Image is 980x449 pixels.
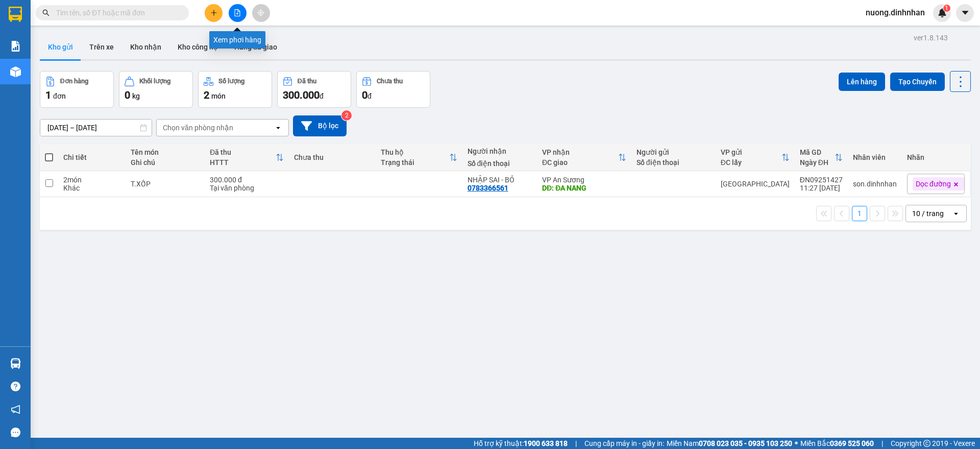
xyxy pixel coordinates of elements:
[205,144,289,171] th: Toggle SortBy
[853,153,897,161] div: Nhân viên
[169,35,226,59] button: Kho công nợ
[938,8,947,17] img: icon-new-feature
[881,438,883,449] span: |
[56,7,177,18] input: Tìm tên, số ĐT hoặc mã đơn
[60,78,88,85] div: Đơn hàng
[912,208,944,219] div: 10 / trang
[11,382,20,391] span: question-circle
[468,184,508,192] div: 0783366561
[210,184,284,192] div: Tại văn phòng
[716,144,795,171] th: Toggle SortBy
[575,438,577,449] span: |
[9,7,22,22] img: logo-vxr
[584,438,664,449] span: Cung cấp máy in - giấy in:
[119,71,193,108] button: Khối lượng0kg
[81,35,122,59] button: Trên xe
[923,440,930,447] span: copyright
[667,438,792,449] span: Miền Nam
[274,124,282,132] svg: open
[320,92,324,100] span: đ
[800,184,843,192] div: 11:27 [DATE]
[367,92,372,100] span: đ
[10,66,21,77] img: warehouse-icon
[381,148,449,156] div: Thu hộ
[943,5,950,12] sup: 1
[857,6,933,19] span: nuong.dinhnhan
[131,148,200,156] div: Tên món
[795,144,848,171] th: Toggle SortBy
[916,179,951,188] span: Dọc đường
[542,148,618,156] div: VP nhận
[211,92,226,100] span: món
[11,405,20,414] span: notification
[53,92,66,100] span: đơn
[229,4,247,22] button: file-add
[377,78,403,85] div: Chưa thu
[839,73,885,91] button: Lên hàng
[163,123,233,133] div: Chọn văn phòng nhận
[132,92,140,100] span: kg
[914,32,948,43] div: ver 1.8.143
[293,115,347,136] button: Bộ lọc
[210,148,276,156] div: Đã thu
[40,120,152,136] input: Select a date range.
[853,180,897,188] div: son.dinhnhan
[474,438,568,449] span: Hỗ trợ kỹ thuật:
[800,176,843,184] div: ĐN09251427
[210,158,276,167] div: HTTT
[341,110,352,121] sup: 2
[795,441,798,445] span: ⚪️
[45,89,51,101] span: 1
[42,9,50,16] span: search
[277,71,351,108] button: Đã thu300.000đ
[830,439,874,447] strong: 0369 525 060
[131,180,200,188] div: T.XỐP
[721,158,781,167] div: ĐC lấy
[125,89,130,101] span: 0
[362,89,367,101] span: 0
[800,148,835,156] div: Mã GD
[376,144,462,171] th: Toggle SortBy
[800,158,835,167] div: Ngày ĐH
[721,148,781,156] div: VP gửi
[852,206,867,221] button: 1
[294,153,371,161] div: Chưa thu
[800,438,874,449] span: Miền Bắc
[209,31,265,49] div: Xem phơi hàng
[524,439,568,447] strong: 1900 633 818
[945,5,948,12] span: 1
[356,71,430,108] button: Chưa thu0đ
[40,35,81,59] button: Kho gửi
[542,158,618,167] div: ĐC giao
[542,176,626,184] div: VP An Sương
[218,78,244,85] div: Số lượng
[542,184,626,192] div: DĐ: ĐA NANG
[636,158,710,167] div: Số điện thoại
[122,35,169,59] button: Kho nhận
[10,41,21,52] img: solution-icon
[468,176,532,184] div: NHẬP SAI - BỎ
[139,78,170,85] div: Khối lượng
[40,71,114,108] button: Đơn hàng1đơn
[537,144,631,171] th: Toggle SortBy
[198,71,272,108] button: Số lượng2món
[63,184,120,192] div: Khác
[298,78,316,85] div: Đã thu
[10,358,21,369] img: warehouse-icon
[204,89,209,101] span: 2
[890,73,945,91] button: Tạo Chuyến
[381,158,449,167] div: Trạng thái
[131,158,200,167] div: Ghi chú
[11,428,20,437] span: message
[252,4,270,22] button: aim
[283,89,320,101] span: 300.000
[205,4,223,22] button: plus
[210,176,284,184] div: 300.000 đ
[636,148,710,156] div: Người gửi
[257,9,264,16] span: aim
[956,4,974,22] button: caret-down
[63,176,120,184] div: 2 món
[721,180,790,188] div: [GEOGRAPHIC_DATA]
[468,159,532,168] div: Số điện thoại
[952,209,960,218] svg: open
